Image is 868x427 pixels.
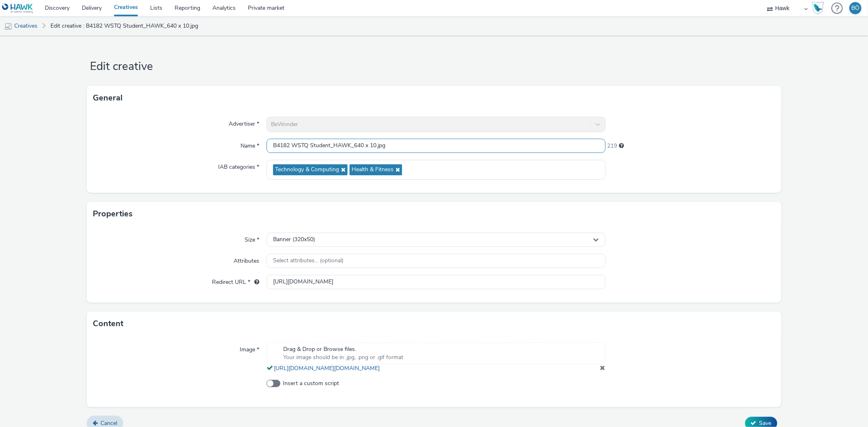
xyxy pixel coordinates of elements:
span: 219 [608,142,617,150]
h3: Content [93,318,123,330]
span: Technology & Computing [275,166,339,173]
label: Redirect URL * [209,275,262,286]
h1: Edit creative [87,59,781,74]
h3: General [93,92,122,104]
span: Drag & Drop or Browse files. [283,345,403,353]
a: Edit creative : B4182 WSTQ Student_HAWK_640 x 10.jpg [46,16,202,36]
img: undefined Logo [2,3,33,13]
span: Health & Fitness [352,166,394,173]
label: IAB categories * [215,160,262,171]
img: Hawk Academy [812,2,824,15]
span: Insert a custom script [283,379,339,388]
input: Name [267,139,605,153]
label: Name * [237,139,262,150]
label: Image * [236,342,262,354]
span: Banner (320x50) [273,236,315,243]
div: Maximum 255 characters [619,142,624,150]
label: Size * [241,233,262,244]
label: Advertiser * [225,117,262,128]
div: URL will be used as a validation URL with some SSPs and it will be the redirection URL of your cr... [250,278,259,286]
h3: Properties [93,208,133,220]
span: Your image should be in .jpg, .png or .gif format [283,353,403,362]
a: Hawk Academy [812,2,827,15]
div: BÖ [851,2,859,14]
img: mobile [4,22,12,30]
span: Cancel [101,419,117,427]
span: Select attributes... (optional) [273,257,343,264]
input: url... [267,275,605,289]
span: Save [759,419,772,427]
label: Attributes [230,254,262,265]
a: [URL][DOMAIN_NAME][DOMAIN_NAME] [274,364,383,372]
